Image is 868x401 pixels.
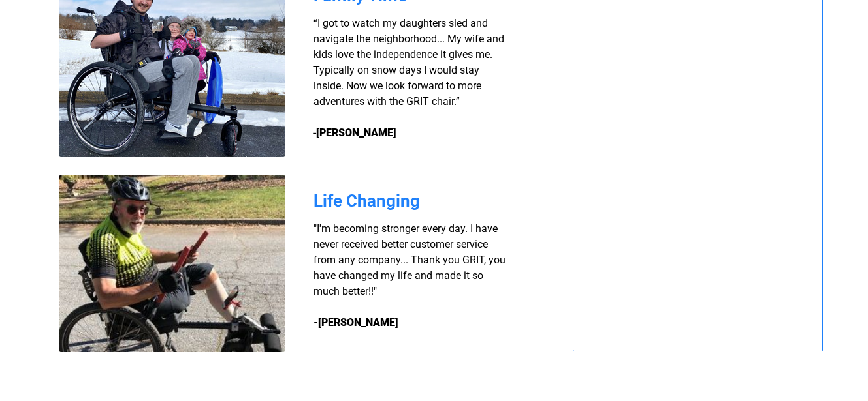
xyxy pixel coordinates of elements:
span: "I'm becoming stronger every day. I have never received better customer service from any company.... [313,222,506,297]
strong: -[PERSON_NAME] [313,316,398,329]
span: “I got to watch my daughters sled and navigate the neighborhood... My wife and kids love the inde... [313,17,504,139]
strong: [PERSON_NAME] [316,126,396,139]
span: Life Changing [313,191,420,211]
